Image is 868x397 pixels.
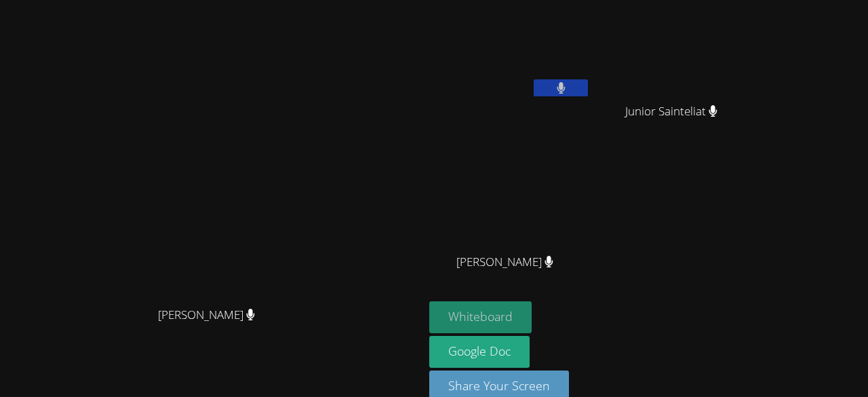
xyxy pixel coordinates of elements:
span: [PERSON_NAME] [158,305,255,325]
span: Junior Sainteliat [625,102,717,121]
span: [PERSON_NAME] [456,252,553,272]
a: Google Doc [429,336,530,368]
button: Whiteboard [429,301,532,333]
